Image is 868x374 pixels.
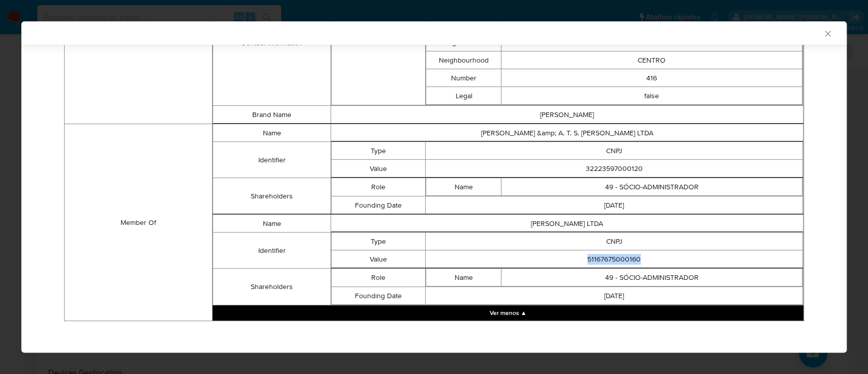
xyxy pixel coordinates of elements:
[426,160,803,178] td: 32223597000120
[213,269,331,305] td: Shareholders
[213,233,331,269] td: Identifier
[501,87,802,105] td: false
[501,269,802,286] td: 49 - SÓCIO-ADMINISTRADOR
[426,51,501,69] td: Neighbourhood
[332,196,426,214] td: Founding Date
[332,269,426,287] td: Role
[501,178,802,196] td: 49 - SÓCIO-ADMINISTRADOR
[426,250,803,268] td: 51167675000160
[213,215,331,233] td: Name
[213,305,803,321] button: Collapse array
[332,287,426,305] td: Founding Date
[426,87,501,105] td: Legal
[501,69,802,87] td: 416
[426,69,501,87] td: Number
[426,142,803,160] td: CNPJ
[426,233,803,250] td: CNPJ
[331,215,803,233] td: [PERSON_NAME] LTDA
[426,178,501,196] td: Name
[501,51,802,69] td: CENTRO
[65,124,213,321] td: Member Of
[331,106,803,124] td: [PERSON_NAME]
[21,21,847,353] div: closure-recommendation-modal
[332,250,426,268] td: Value
[426,269,501,286] td: Name
[426,287,803,305] td: [DATE]
[332,178,426,196] td: Role
[213,124,331,142] td: Name
[823,28,832,38] button: Fechar a janela
[332,233,426,250] td: Type
[332,160,426,178] td: Value
[213,106,331,124] td: Brand Name
[426,196,803,214] td: [DATE]
[213,142,331,178] td: Identifier
[332,142,426,160] td: Type
[331,124,803,142] td: [PERSON_NAME] &amp; A. T. S. [PERSON_NAME] LTDA
[213,178,331,215] td: Shareholders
